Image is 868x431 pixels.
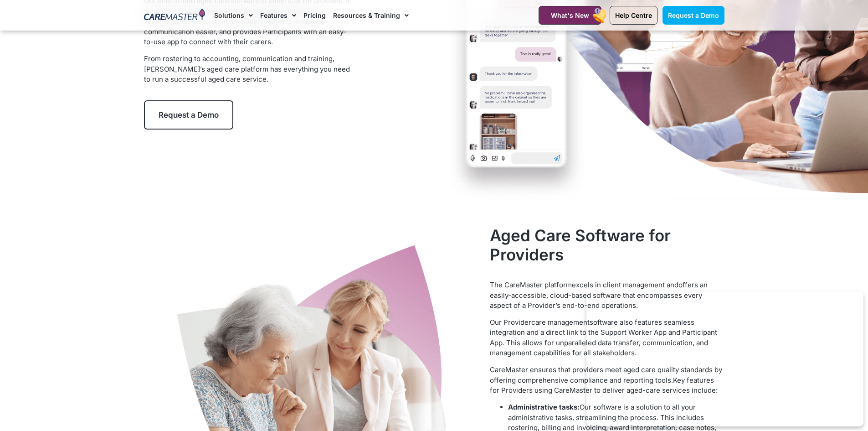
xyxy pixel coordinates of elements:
[610,6,657,25] a: Help Centre
[144,100,233,130] a: Request a Demo
[159,110,219,119] span: Request a Demo
[144,54,350,83] span: From rostering to accounting, communication and training, [PERSON_NAME]’s aged care platform has ...
[144,9,205,22] img: CareMaster Logo
[490,280,708,310] span: offers an easily-accessible, cloud-based software that encompasses every aspect of a Provider’s e...
[615,11,652,19] span: Help Centre
[490,226,724,264] h2: Aged Care Software for Providers
[663,6,724,25] a: Request a Demo
[551,11,589,19] span: What's New
[490,365,724,396] p: CareMaster ensures that providers meet aged care quality standards by offering comprehensive comp...
[490,318,531,327] span: Our Provider
[539,6,601,25] a: What's New
[668,11,719,19] span: Request a Demo
[490,317,724,358] p: care management
[490,280,572,289] span: The CareMaster platform
[586,291,863,426] iframe: Popup CTA
[508,403,580,411] b: Administrative tasks:
[490,280,724,311] p: excels in client management and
